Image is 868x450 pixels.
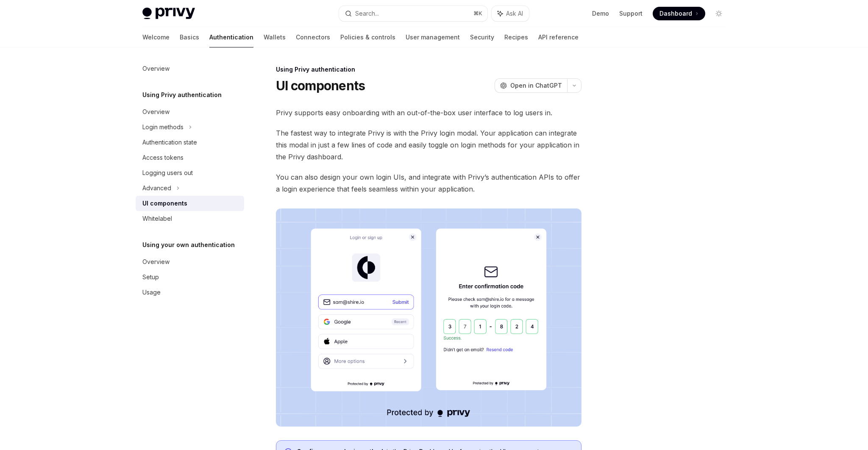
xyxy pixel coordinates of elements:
a: Overview [136,104,244,119]
a: Setup [136,269,244,285]
div: Usage [142,287,161,297]
span: Open in ChatGPT [510,81,562,90]
a: Whitelabel [136,211,244,226]
span: You can also design your own login UIs, and integrate with Privy’s authentication APIs to offer a... [276,171,581,195]
a: Overview [136,254,244,269]
img: light logo [142,8,195,19]
img: images/Onboard.png [276,208,581,427]
a: Recipes [504,27,528,47]
div: Authentication state [142,137,197,147]
a: Access tokens [136,150,244,165]
div: Search... [355,8,379,19]
div: Login methods [142,122,184,132]
a: Security [470,27,494,47]
button: Search...⌘K [339,6,487,21]
div: Logging users out [142,168,193,178]
a: Dashboard [653,7,705,20]
a: Policies & controls [340,27,395,47]
a: API reference [538,27,579,47]
a: Overview [136,61,244,76]
div: Access tokens [142,153,184,163]
span: ⌘ K [473,10,482,17]
a: Connectors [296,27,330,47]
a: Demo [592,9,609,18]
a: Wallets [264,27,286,47]
a: User management [406,27,460,47]
a: Welcome [142,27,170,47]
span: Privy supports easy onboarding with an out-of-the-box user interface to log users in. [276,107,581,119]
span: Dashboard [659,9,692,18]
button: Toggle dark mode [712,7,726,20]
div: UI components [142,198,187,208]
button: Open in ChatGPT [495,78,567,93]
div: Overview [142,64,170,74]
h1: UI components [276,78,365,93]
span: Ask AI [506,9,523,18]
a: Logging users out [136,165,244,181]
a: Authentication state [136,135,244,150]
div: Overview [142,257,170,267]
div: Using Privy authentication [276,65,581,74]
div: Overview [142,107,170,117]
div: Setup [142,272,159,282]
span: The fastest way to integrate Privy is with the Privy login modal. Your application can integrate ... [276,127,581,163]
a: Usage [136,285,244,300]
h5: Using your own authentication [142,240,235,250]
a: Authentication [209,27,253,47]
div: Whitelabel [142,214,172,224]
h5: Using Privy authentication [142,90,222,100]
a: Basics [180,27,199,47]
a: Support [619,9,643,18]
div: Advanced [142,183,171,193]
a: UI components [136,196,244,211]
button: Ask AI [492,6,529,21]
